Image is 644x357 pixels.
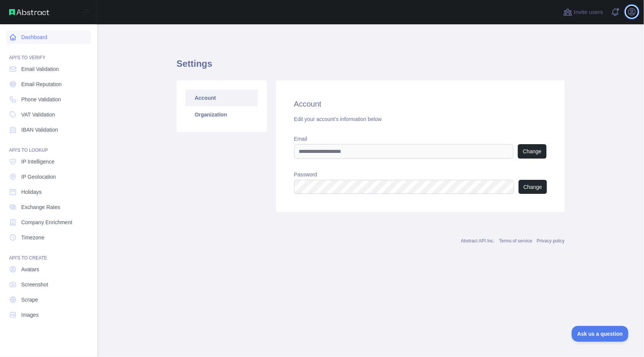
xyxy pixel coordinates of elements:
a: Scrape [6,293,91,307]
button: Invite users [562,6,605,18]
span: Invite users [574,8,603,17]
h2: Account [294,99,547,109]
span: IBAN Validation [21,126,58,134]
a: Company Enrichment [6,215,91,229]
span: Scrape [21,296,38,304]
a: Timezone [6,231,91,244]
span: Company Enrichment [21,219,72,226]
label: Password [294,171,547,178]
h1: Settings [177,58,565,76]
div: API'S TO CREATE [6,246,91,261]
a: Exchange Rates [6,200,91,214]
span: Email Reputation [21,80,62,88]
a: Privacy policy [537,238,564,244]
iframe: Toggle Customer Support [572,326,629,342]
a: Account [186,90,258,106]
span: Holidays [21,188,42,196]
a: Holidays [6,185,91,199]
a: Screenshot [6,278,91,291]
div: API'S TO LOOKUP [6,138,91,153]
span: Screenshot [21,281,48,288]
span: Exchange Rates [21,203,60,211]
span: Phone Validation [21,96,61,103]
a: IP Intelligence [6,155,91,168]
div: Edit your account's information below [294,115,547,123]
a: IP Geolocation [6,170,91,184]
span: Images [21,311,39,319]
button: Change [519,180,547,194]
label: Email [294,135,547,143]
span: VAT Validation [21,111,55,118]
a: Terms of service [499,238,532,244]
a: Email Reputation [6,77,91,91]
span: Timezone [21,234,44,241]
div: API'S TO VERIFY [6,46,91,61]
span: IP Geolocation [21,173,56,181]
span: Avatars [21,266,39,273]
button: Change [518,144,546,159]
a: Organization [186,106,258,123]
span: IP Intelligence [21,158,55,165]
a: Email Validation [6,62,91,76]
a: IBAN Validation [6,123,91,137]
a: Abstract API Inc. [461,238,495,244]
img: Abstract API [9,9,49,15]
a: VAT Validation [6,108,91,121]
a: Phone Validation [6,93,91,106]
span: Email Validation [21,65,59,73]
a: Dashboard [6,30,91,44]
a: Avatars [6,263,91,276]
a: Images [6,308,91,322]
